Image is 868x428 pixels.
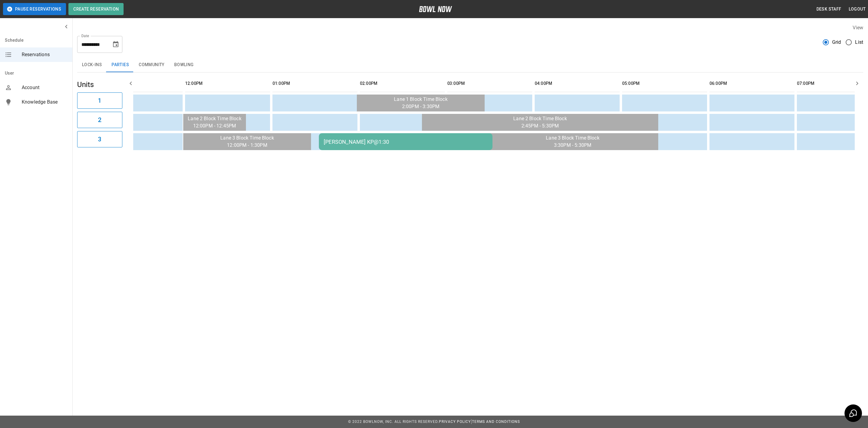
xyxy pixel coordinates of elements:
[169,58,199,72] button: Bowling
[22,98,68,106] span: Knowledge Base
[22,51,68,58] span: Reservations
[77,112,122,128] button: 2
[3,3,66,15] button: Pause Reservations
[98,75,183,92] th: 11:00AM
[77,80,122,89] h5: Units
[110,38,122,50] button: Choose date, selected date is Sep 14, 2025
[855,39,863,46] span: List
[77,92,122,109] button: 1
[98,115,101,125] h6: 2
[814,4,844,15] button: Desk Staff
[68,3,124,15] button: Create Reservation
[98,96,101,105] h6: 1
[22,84,68,91] span: Account
[107,58,134,72] button: Parties
[846,4,868,15] button: Logout
[419,6,452,12] img: logo
[185,75,270,92] th: 12:00PM
[77,131,122,147] button: 3
[98,134,101,144] h6: 3
[324,139,488,145] div: [PERSON_NAME] KP@1:30
[77,58,107,72] button: Lock-ins
[134,58,169,72] button: Community
[832,39,841,46] span: Grid
[472,420,520,424] a: Terms and Conditions
[439,420,471,424] a: Privacy Policy
[853,25,863,31] label: View
[77,58,863,72] div: inventory tabs
[348,420,439,424] span: © 2022 BowlNow, Inc. All Rights Reserved.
